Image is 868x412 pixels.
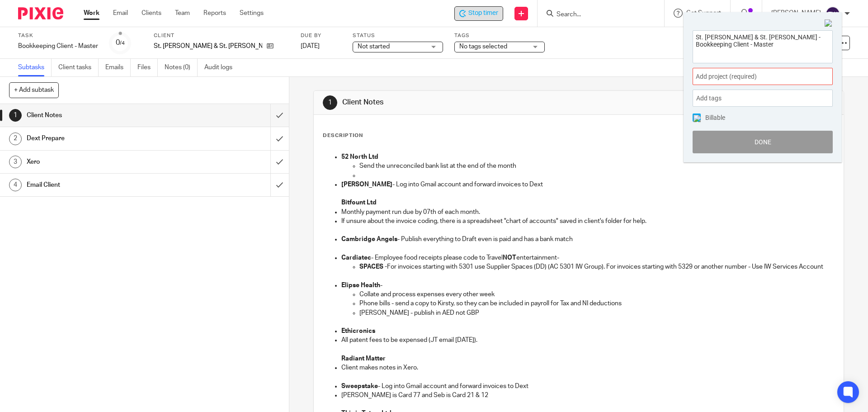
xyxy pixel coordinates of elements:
[203,9,226,18] a: Reports
[353,32,443,39] label: Status
[84,9,99,18] a: Work
[341,328,375,334] strong: Ethicronics
[341,363,834,372] p: Client makes notes in Xero.
[154,42,262,51] p: St. [PERSON_NAME] & St. [PERSON_NAME]
[341,199,377,206] strong: Bitfount Ltd
[358,43,390,50] span: Not started
[18,7,63,19] img: Pixie
[9,82,59,98] button: + Add subtask
[165,59,198,76] a: Notes (0)
[27,109,183,122] h1: Client Notes
[359,308,834,317] p: [PERSON_NAME] - publish in AED not GBP
[341,282,380,289] strong: Elipse Health
[556,11,637,19] input: Search
[113,9,128,18] a: Email
[459,43,507,50] span: No tags selected
[693,31,832,60] textarea: St. [PERSON_NAME] & St. [PERSON_NAME] - Bookkeeping Client - Master
[341,235,834,244] p: - Publish everything to Draft even is paid and has a bank match
[341,208,834,217] p: Monthly payment run due by 07th of each month.
[175,9,190,18] a: Team
[341,391,834,400] p: [PERSON_NAME] is Card 77 and Seb is Card 21 & 12
[142,9,161,18] a: Clients
[825,19,833,28] img: Close
[468,9,498,18] span: Stop timer
[696,72,810,81] span: Add project (required)
[359,290,834,299] p: Collate and process expenses every other week
[341,355,386,362] strong: Radiant Matter
[341,382,834,391] p: - Log into Gmail account and forward invoices to Dext
[9,133,22,145] div: 2
[359,161,834,170] p: Send the unreconciled bank list at the end of the month
[9,156,22,168] div: 3
[154,32,289,39] label: Client
[105,59,131,76] a: Emails
[454,6,503,21] div: St. John & St. Anne - Bookkeeping Client - Master
[359,264,387,270] strong: SPACES -
[120,41,125,46] small: /4
[696,91,726,105] span: Add tags
[341,154,378,160] strong: 52 North Ltd
[341,383,378,389] strong: Sweepstake
[705,114,725,121] span: Billable
[58,59,99,76] a: Client tasks
[342,98,598,107] h1: Client Notes
[301,32,341,39] label: Due by
[27,155,183,169] h1: Xero
[341,180,834,189] p: - Log into Gmail account and forward invoices to Dext
[693,115,701,122] img: checked.png
[341,217,834,226] p: If unsure about the invoice coding, there is a spreadsheet "chart of accounts" saved in client's ...
[454,32,545,39] label: Tags
[9,179,22,191] div: 4
[359,299,834,308] p: Phone bills - send a copy to Kirsty, so they can be included in payroll for Tax and NI deductions
[323,95,337,110] div: 1
[341,281,834,290] p: -
[771,9,821,18] p: [PERSON_NAME]
[301,43,320,49] span: [DATE]
[341,181,392,188] strong: [PERSON_NAME]
[18,42,98,51] div: Bookkeeping Client - Master
[323,132,363,139] p: Description
[341,255,371,261] strong: Cardiatec
[503,255,516,261] strong: NOT
[341,236,397,242] strong: Cambridge Angels
[27,132,183,145] h1: Dext Prepare
[27,178,183,192] h1: Email Client
[137,59,158,76] a: Files
[18,32,98,39] label: Task
[116,38,125,48] div: 0
[204,59,239,76] a: Audit logs
[9,109,22,122] div: 1
[240,9,264,18] a: Settings
[359,262,834,271] p: For invoices starting with 5301 use Supplier Spaces (DD) (AC 5301 IW Group). For invoices startin...
[18,59,52,76] a: Subtasks
[693,131,833,153] button: Done
[826,6,840,21] img: svg%3E
[341,336,834,345] p: All patent fees to be expensed (JT email [DATE]).
[686,10,721,16] span: Get Support
[341,253,834,262] p: - Employee food receipts please code to Travel entertainment-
